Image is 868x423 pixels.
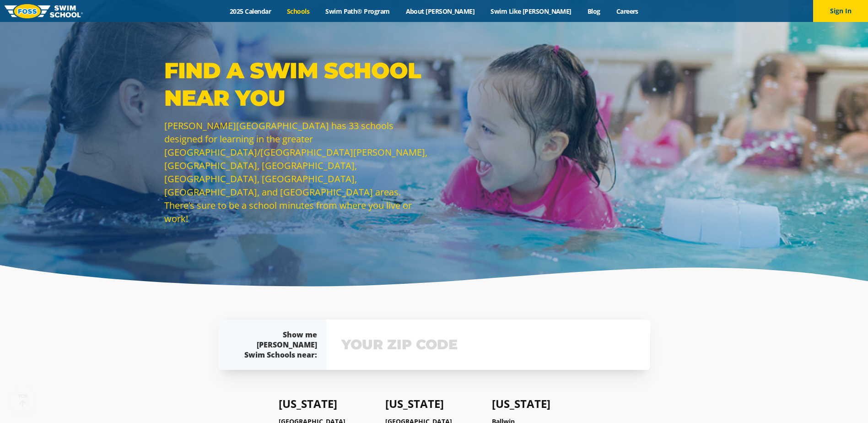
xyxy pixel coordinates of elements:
[222,7,279,16] a: 2025 Calendar
[398,7,483,16] a: About [PERSON_NAME]
[18,393,28,407] div: TOP
[579,7,608,16] a: Blog
[385,397,483,410] h4: [US_STATE]
[608,7,646,16] a: Careers
[483,7,580,16] a: Swim Like [PERSON_NAME]
[318,7,398,16] a: Swim Path® Program
[492,397,589,410] h4: [US_STATE]
[237,330,317,360] div: Show me [PERSON_NAME] Swim Schools near:
[279,397,376,410] h4: [US_STATE]
[5,4,83,18] img: FOSS Swim School Logo
[164,119,430,225] p: [PERSON_NAME][GEOGRAPHIC_DATA] has 33 schools designed for learning in the greater [GEOGRAPHIC_DA...
[164,57,430,112] p: Find a Swim School Near You
[339,331,637,358] input: YOUR ZIP CODE
[279,7,318,16] a: Schools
